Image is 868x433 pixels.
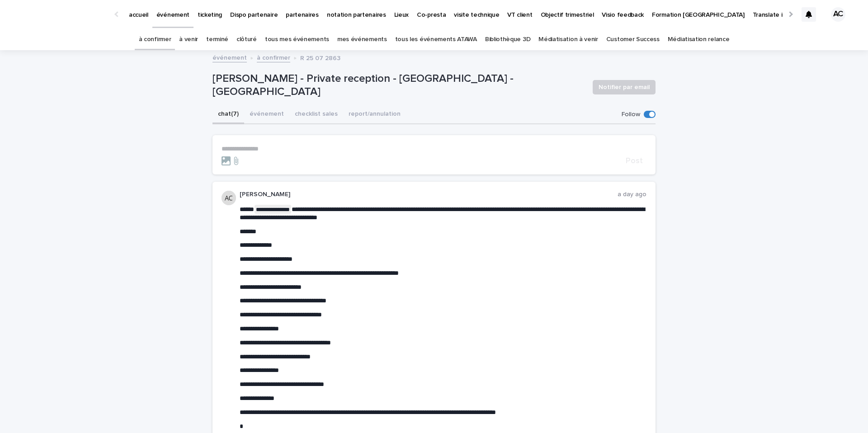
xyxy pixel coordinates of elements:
button: checklist sales [289,105,343,124]
button: chat (7) [212,105,244,124]
a: à confirmer [139,29,171,50]
button: événement [244,105,289,124]
img: Ls34BcGeRexTGTNfXpUC [18,5,106,24]
p: [PERSON_NAME] - Private reception - [GEOGRAPHIC_DATA] - [GEOGRAPHIC_DATA] [212,72,585,99]
p: a day ago [618,191,646,198]
a: Médiatisation à venir [538,29,598,50]
a: à confirmer [257,52,290,62]
a: terminé [206,29,228,50]
a: événement [212,52,247,62]
button: Post [622,157,646,165]
a: mes événements [337,29,387,50]
button: Notifier par email [593,80,656,94]
p: [PERSON_NAME] [240,191,618,198]
p: Follow [622,111,640,118]
a: Customer Success [606,29,660,50]
span: Notifier par email [599,83,650,92]
p: R 25 07 2863 [300,52,340,62]
a: tous mes événements [265,29,329,50]
a: à venir [179,29,198,50]
a: Médiatisation relance [668,29,730,50]
a: Bibliothèque 3D [485,29,530,50]
a: clôturé [236,29,257,50]
div: AC [831,7,845,22]
span: Post [626,157,643,165]
button: report/annulation [343,105,406,124]
a: tous les événements ATAWA [395,29,477,50]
